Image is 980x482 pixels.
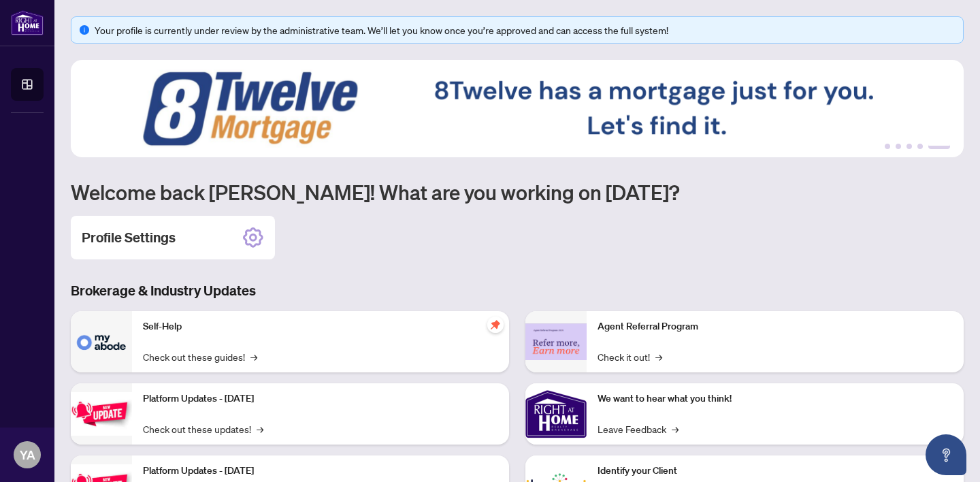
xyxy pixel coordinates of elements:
p: Platform Updates - [DATE] [143,464,498,479]
img: Self-Help [71,311,132,372]
span: info-circle [80,25,89,35]
button: Open asap [926,434,966,475]
h2: Profile Settings [82,228,176,247]
span: YA [20,445,35,464]
a: Leave Feedback→ [598,421,679,436]
a: Check out these updates!→ [143,421,263,436]
p: Agent Referral Program [598,319,953,334]
p: Self-Help [143,319,498,334]
span: → [672,421,679,436]
h1: Welcome back [PERSON_NAME]! What are you working on [DATE]? [71,179,964,205]
h3: Brokerage & Industry Updates [71,281,964,300]
span: → [250,349,257,364]
p: Identify your Client [598,464,953,479]
p: Platform Updates - [DATE] [143,391,498,406]
img: Agent Referral Program [525,323,587,361]
a: Check it out!→ [598,349,662,364]
img: Slide 4 [71,60,964,157]
img: logo [11,10,44,35]
span: pushpin [487,317,504,333]
p: We want to hear what you think! [598,391,953,406]
a: Check out these guides!→ [143,349,257,364]
button: 3 [906,144,912,149]
button: 1 [885,144,890,149]
span: → [655,349,662,364]
button: 5 [928,144,950,149]
img: We want to hear what you think! [525,383,587,445]
button: 2 [896,144,901,149]
img: Platform Updates - July 21, 2025 [71,392,132,435]
span: → [257,421,263,436]
div: Your profile is currently under review by the administrative team. We’ll let you know once you’re... [95,22,955,37]
button: 4 [917,144,923,149]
